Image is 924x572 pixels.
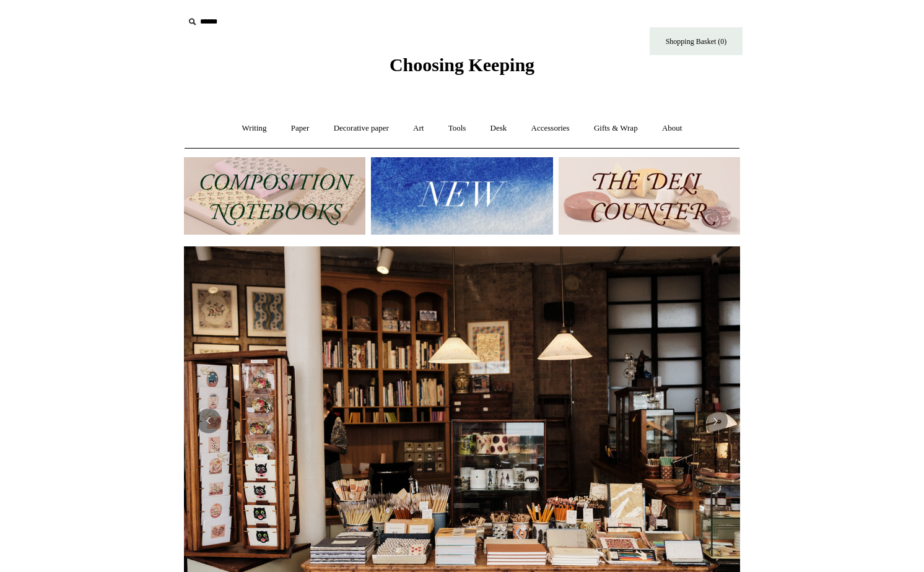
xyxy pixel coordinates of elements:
button: Next [703,409,728,433]
a: Art [402,112,435,145]
a: Desk [479,112,518,145]
span: Choosing Keeping [390,54,534,75]
a: Tools [437,112,477,145]
a: About [651,112,694,145]
img: The Deli Counter [559,157,740,235]
a: Writing [231,112,278,145]
a: Choosing Keeping [390,64,534,73]
a: Shopping Basket (0) [650,27,743,55]
a: Decorative paper [323,112,400,145]
a: Paper [280,112,321,145]
a: Gifts & Wrap [583,112,649,145]
a: Accessories [520,112,581,145]
button: Previous [196,409,221,433]
img: New.jpg__PID:f73bdf93-380a-4a35-bcfe-7823039498e1 [371,157,552,235]
img: 202302 Composition ledgers.jpg__PID:69722ee6-fa44-49dd-a067-31375e5d54ec [184,157,365,235]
